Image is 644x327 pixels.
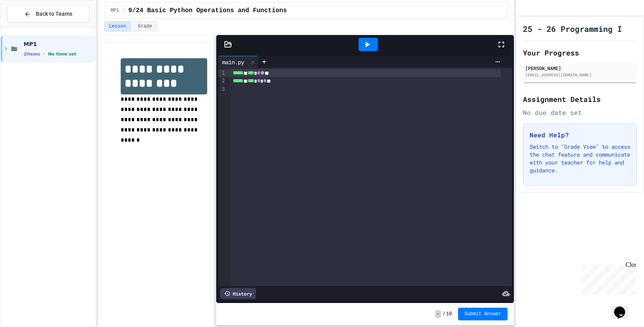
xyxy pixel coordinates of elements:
[525,65,635,72] div: [PERSON_NAME]
[218,69,226,77] div: 1
[104,21,131,31] button: Lesson
[523,108,637,117] div: No due date set
[218,56,258,68] div: main.py
[579,261,636,295] iframe: chat widget
[523,94,637,105] h2: Assignment Details
[111,7,120,14] span: MP1
[36,10,72,18] span: Back to Teams
[458,308,508,320] button: Submit Answer
[220,288,256,299] div: History
[128,6,287,15] span: 9/24 Basic Python Operations and Functions
[218,77,226,85] div: 2
[525,72,635,78] div: [EMAIL_ADDRESS][DOMAIN_NAME]
[523,23,622,34] h1: 25 - 26 Programming I
[3,3,54,50] div: Chat with us now!Close
[7,6,89,22] button: Back to Teams
[218,85,226,93] div: 3
[24,52,40,57] span: 2 items
[443,311,445,317] span: /
[218,58,248,66] div: main.py
[48,52,76,57] span: No time set
[464,311,501,317] span: Submit Answer
[530,143,630,174] p: Switch to "Grade View" to access the chat feature and communicate with your teacher for help and ...
[446,311,452,317] span: 10
[435,310,441,318] span: -
[133,21,157,31] button: Grade
[523,47,637,58] h2: Your Progress
[530,130,630,140] h3: Need Help?
[24,41,94,48] span: MP1
[43,51,45,57] span: •
[122,7,125,14] span: /
[611,296,636,319] iframe: chat widget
